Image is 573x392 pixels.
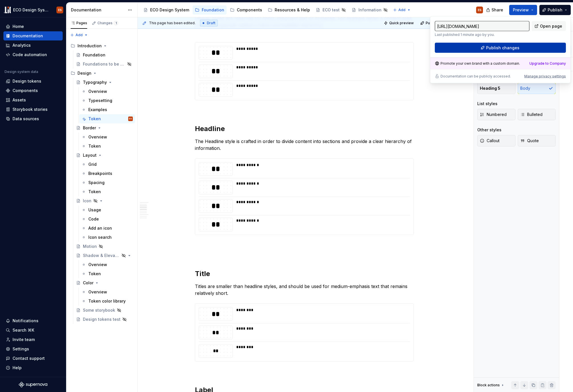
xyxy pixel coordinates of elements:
div: Icon search [88,234,112,240]
div: Contact support [13,356,45,361]
div: Token color library [88,298,126,304]
a: Token [79,269,135,278]
span: Add [398,8,405,12]
a: Design tokens test [74,315,135,324]
div: ES [129,116,132,122]
div: List styles [477,101,497,107]
div: ES [478,8,482,12]
a: Token color library [79,297,135,306]
span: Preview [513,7,529,13]
a: Settings [3,344,63,354]
a: Data sources [3,114,63,123]
a: Open page [532,21,566,31]
a: Typography [74,78,135,87]
a: Design tokens [3,77,63,86]
div: Design tokens [13,78,41,84]
button: Heading 5 [477,83,515,94]
div: Grid [88,162,97,167]
div: Foundation [202,7,224,13]
a: Foundation [74,50,135,60]
div: Analytics [13,42,31,48]
div: Data sources [13,116,39,122]
a: Icon search [79,233,135,242]
div: Upgrade to Company [529,61,566,66]
div: ECO test [323,7,340,13]
a: Foundations to be published [74,60,135,69]
a: Overview [79,287,135,297]
button: Search ⌘K [3,326,63,335]
div: Components [237,7,262,13]
div: Documentation [71,7,125,13]
span: Bulleted [520,112,543,117]
a: Grid [79,160,135,169]
span: This page has been edited. [149,21,195,25]
div: Manage privacy settings [524,74,566,79]
div: Introduction [78,43,102,49]
div: ECO Design System [150,7,189,13]
button: Share [483,5,507,15]
div: Design [68,69,135,78]
button: Quote [518,135,556,146]
div: Documentation [13,33,43,39]
a: Token [79,142,135,151]
div: Assets [13,97,26,103]
div: Examples [88,107,107,113]
a: Code [79,215,135,224]
div: ES [58,8,62,12]
div: Storybook stories [13,107,48,112]
button: Publish changes [435,43,566,53]
button: Quick preview [382,19,416,27]
div: Token [88,143,101,149]
a: Typesetting [79,96,135,105]
a: Home [3,22,63,31]
span: Share [492,7,503,13]
div: Spacing [88,180,105,185]
a: Token [79,187,135,196]
h2: Title [195,269,414,278]
div: Code [88,216,99,222]
p: The Headline style is crafted in order to divide content into sections and provide a clear hierar... [195,138,414,152]
button: Bulleted [518,109,556,120]
div: Color [83,280,93,286]
button: Help [3,363,63,372]
div: Typography [83,79,107,85]
a: Overview [79,87,135,96]
a: Components [3,86,63,95]
div: Promote your own brand with a custom domain. [435,61,520,66]
span: 1 [114,21,118,25]
button: Publish changes [419,19,456,27]
a: Layout [74,151,135,160]
div: ECO Design System [13,7,50,13]
a: Assets [3,95,63,105]
a: Examples [79,105,135,114]
div: Overview [88,134,107,140]
div: Block actions [477,383,500,387]
div: Invite team [13,337,35,342]
a: Breakpoints [79,169,135,178]
div: Token [88,116,101,122]
button: Add [68,31,90,39]
button: Add [391,6,413,14]
div: Introduction [68,41,135,50]
a: Shadow & Elevation [74,251,135,260]
div: Add an icon [88,225,112,231]
a: Color [74,278,135,287]
span: Add [76,33,83,37]
a: Some storybook [74,306,135,315]
div: Design [78,70,91,76]
a: Border [74,123,135,132]
a: Components [228,5,264,15]
a: Spacing [79,178,135,187]
div: Overview [88,89,107,94]
a: Add an icon [79,224,135,233]
p: Documentation can be publicly accessed. [441,74,511,79]
span: Quick preview [389,21,414,25]
div: Motion [83,244,97,249]
p: Titles are smaller than headline styles, and should be used for medium-emphasis text that remains... [195,283,414,297]
div: Design system data [5,70,38,74]
a: Icon [74,196,135,205]
span: Publish changes [426,21,453,25]
div: Typesetting [88,98,112,103]
button: Callout [477,135,515,146]
button: Preview [509,5,537,15]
